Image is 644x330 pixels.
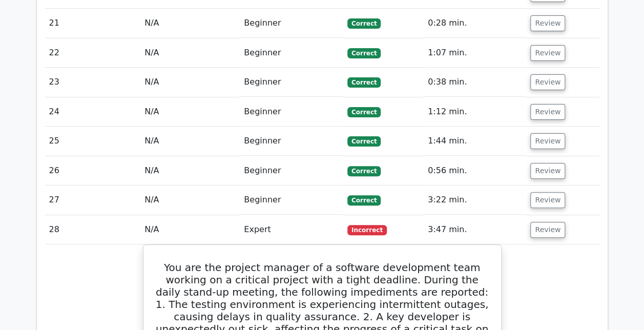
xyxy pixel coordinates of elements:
td: 0:56 min. [424,156,526,185]
span: Correct [347,48,381,58]
button: Review [530,133,565,149]
span: Correct [347,166,381,176]
td: 0:38 min. [424,68,526,97]
button: Review [530,163,565,179]
span: Correct [347,136,381,147]
button: Review [530,192,565,208]
td: Beginner [240,68,343,97]
td: 27 [45,185,141,215]
button: Review [530,15,565,31]
td: Beginner [240,38,343,68]
button: Review [530,222,565,238]
td: Beginner [240,185,343,215]
button: Review [530,74,565,90]
span: Incorrect [347,225,387,235]
td: N/A [140,38,240,68]
td: N/A [140,127,240,156]
td: 3:22 min. [424,185,526,215]
button: Review [530,45,565,61]
td: 0:28 min. [424,9,526,38]
td: N/A [140,215,240,244]
td: N/A [140,185,240,215]
td: 1:44 min. [424,127,526,156]
td: 24 [45,97,141,127]
td: 1:07 min. [424,38,526,68]
td: 21 [45,9,141,38]
td: 26 [45,156,141,185]
td: Beginner [240,97,343,127]
td: 28 [45,215,141,244]
td: Beginner [240,156,343,185]
td: 25 [45,127,141,156]
span: Correct [347,18,381,29]
button: Review [530,104,565,120]
span: Correct [347,107,381,117]
td: 1:12 min. [424,97,526,127]
td: N/A [140,97,240,127]
td: N/A [140,68,240,97]
td: 22 [45,38,141,68]
td: N/A [140,9,240,38]
span: Correct [347,77,381,88]
span: Correct [347,195,381,205]
td: 23 [45,68,141,97]
td: 3:47 min. [424,215,526,244]
td: Expert [240,215,343,244]
td: N/A [140,156,240,185]
td: Beginner [240,127,343,156]
td: Beginner [240,9,343,38]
